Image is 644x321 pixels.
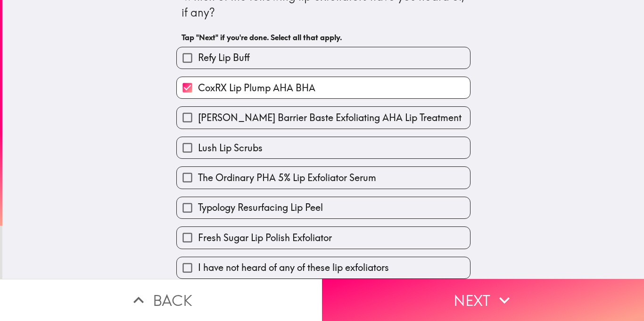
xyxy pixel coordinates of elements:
button: Lush Lip Scrubs [177,137,470,158]
button: Fresh Sugar Lip Polish Exfoliator [177,227,470,248]
span: The Ordinary PHA 5% Lip Exfoliator Serum [198,171,376,184]
span: I have not heard of any of these lip exfoliators [198,261,389,274]
button: I have not heard of any of these lip exfoliators [177,257,470,278]
span: Fresh Sugar Lip Polish Exfoliator [198,231,332,244]
span: Lush Lip Scrubs [198,141,263,155]
span: [PERSON_NAME] Barrier Baste Exfoliating AHA Lip Treatment [198,111,462,124]
button: [PERSON_NAME] Barrier Baste Exfoliating AHA Lip Treatment [177,107,470,128]
button: Next [322,279,644,321]
span: CoxRX Lip Plump AHA BHA [198,81,315,95]
button: Typology Resurfacing Lip Peel [177,197,470,218]
button: The Ordinary PHA 5% Lip Exfoliator Serum [177,167,470,188]
button: Refy Lip Buff [177,47,470,69]
span: Refy Lip Buff [198,51,250,64]
h6: Tap "Next" if you're done. Select all that apply. [182,32,465,43]
button: CoxRX Lip Plump AHA BHA [177,77,470,98]
span: Typology Resurfacing Lip Peel [198,201,323,214]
